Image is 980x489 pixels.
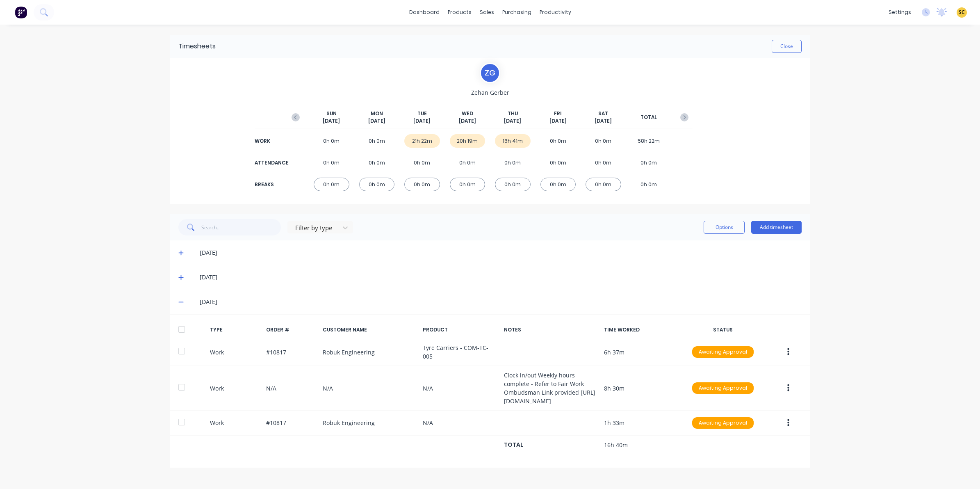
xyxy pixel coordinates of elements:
[540,178,576,191] div: 0h 0m
[498,6,536,18] div: purchasing
[359,134,395,148] div: 0h 0m
[255,159,287,167] div: ATTENDANCE
[692,417,754,429] div: Awaiting Approval
[462,110,473,117] span: WED
[200,273,802,282] div: [DATE]
[495,134,531,148] div: 16h 41m
[959,9,965,16] span: SC
[266,326,316,334] div: ORDER #
[314,178,349,191] div: 0h 0m
[631,134,667,148] div: 58h 22m
[704,221,745,234] button: Options
[504,326,597,334] div: NOTES
[423,326,497,334] div: PRODUCT
[450,134,485,148] div: 20h 19m
[314,134,349,148] div: 0h 0m
[504,117,521,125] span: [DATE]
[200,297,802,306] div: [DATE]
[417,110,427,117] span: TUE
[480,63,500,83] div: Z G
[640,114,657,121] span: TOTAL
[359,178,395,191] div: 0h 0m
[586,178,621,191] div: 0h 0m
[508,110,518,117] span: THU
[686,326,760,334] div: STATUS
[326,110,337,117] span: SUN
[751,221,802,234] button: Add timesheet
[255,137,287,145] div: WORK
[404,178,440,191] div: 0h 0m
[471,88,509,97] span: Zehan Gerber
[444,6,476,18] div: products
[201,219,281,235] input: Search...
[314,156,349,169] div: 0h 0m
[554,110,562,117] span: FRI
[255,181,287,188] div: BREAKS
[536,6,575,18] div: productivity
[692,382,754,394] div: Awaiting Approval
[692,346,754,358] div: Awaiting Approval
[495,178,531,191] div: 0h 0m
[323,326,416,334] div: CUSTOMER NAME
[540,156,576,169] div: 0h 0m
[476,6,498,18] div: sales
[413,117,431,125] span: [DATE]
[359,156,395,169] div: 0h 0m
[368,117,385,125] span: [DATE]
[598,110,608,117] span: SAT
[540,134,576,148] div: 0h 0m
[495,156,531,169] div: 0h 0m
[595,117,612,125] span: [DATE]
[631,156,667,169] div: 0h 0m
[459,117,476,125] span: [DATE]
[200,248,802,257] div: [DATE]
[450,156,485,169] div: 0h 0m
[15,6,27,18] img: Factory
[210,326,260,334] div: TYPE
[586,134,621,148] div: 0h 0m
[772,40,802,53] button: Close
[371,110,383,117] span: MON
[586,156,621,169] div: 0h 0m
[631,178,667,191] div: 0h 0m
[405,6,444,18] a: dashboard
[404,156,440,169] div: 0h 0m
[178,41,216,51] div: Timesheets
[450,178,485,191] div: 0h 0m
[884,6,915,18] div: settings
[323,117,340,125] span: [DATE]
[549,117,567,125] span: [DATE]
[404,134,440,148] div: 21h 22m
[604,326,679,334] div: TIME WORKED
